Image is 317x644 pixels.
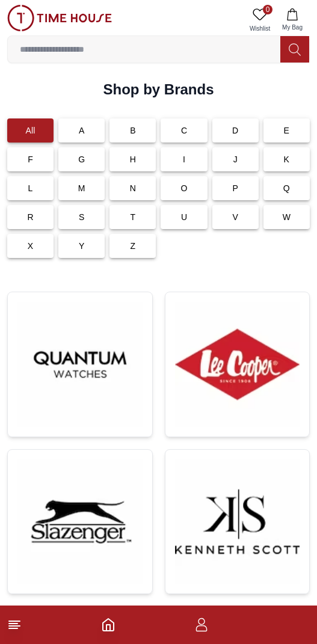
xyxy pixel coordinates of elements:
span: Wishlist [245,24,275,33]
p: D [232,124,238,136]
p: Y [79,240,85,252]
button: My Bag [275,5,310,35]
p: V [232,211,238,223]
p: T [131,211,136,223]
img: ... [7,5,112,31]
p: W [283,211,291,223]
p: M [78,182,85,194]
p: All [26,124,35,136]
img: ... [175,302,300,427]
p: P [232,182,238,194]
p: N [130,182,136,194]
p: H [130,153,136,165]
a: Home [101,618,115,632]
span: My Bag [277,23,307,32]
p: I [183,153,185,165]
p: Z [131,240,136,252]
p: X [28,240,34,252]
p: U [181,211,187,223]
p: A [79,124,85,136]
p: B [130,124,136,136]
img: ... [17,459,143,584]
h2: Shop by Brands [103,80,214,99]
p: G [78,153,85,165]
span: 0 [263,5,272,14]
p: R [27,211,33,223]
p: F [28,153,33,165]
p: O [181,182,188,194]
img: ... [17,302,143,427]
p: L [28,182,33,194]
p: J [233,153,238,165]
a: 0Wishlist [245,5,275,35]
p: C [181,124,187,136]
img: ... [175,459,300,584]
p: K [284,153,290,165]
p: E [284,124,290,136]
p: S [79,211,85,223]
p: Q [283,182,290,194]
